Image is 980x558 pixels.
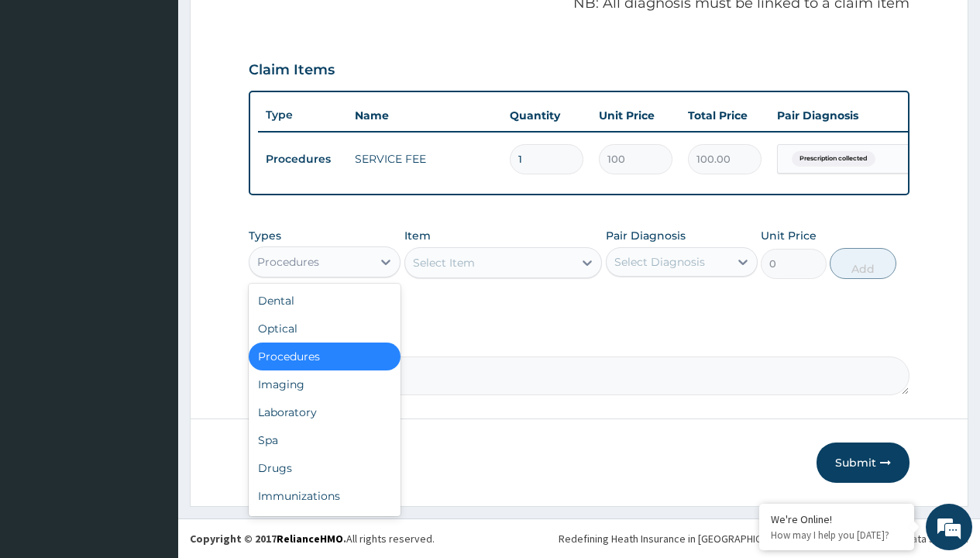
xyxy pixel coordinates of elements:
label: Comment [249,335,910,348]
div: Redefining Heath Insurance in [GEOGRAPHIC_DATA] using Telemedicine and Data Science! [559,531,968,546]
td: SERVICE FEE [347,143,502,174]
label: Pair Diagnosis [606,228,686,243]
td: Procedures [258,145,347,174]
strong: Copyright © 2017 . [190,532,346,546]
span: We're online! [90,175,214,332]
th: Unit Price [591,100,680,131]
div: Procedures [257,254,319,270]
div: Drugs [249,454,401,482]
th: Pair Diagnosis [769,100,940,131]
div: Optical [249,315,401,343]
div: Immunizations [249,482,401,510]
div: Select Item [413,255,475,270]
footer: All rights reserved. [178,518,980,558]
div: Dental [249,287,401,315]
div: We're Online! [771,512,903,526]
button: Submit [817,443,910,483]
textarea: Type your message and hit 'Enter' [8,384,295,438]
div: Others [249,510,401,538]
span: Prescription collected [792,151,875,167]
div: Spa [249,426,401,454]
p: How may I help you today? [771,529,903,542]
div: Select Diagnosis [614,254,705,270]
label: Item [404,228,431,243]
a: RelianceHMO [277,532,343,546]
th: Name [347,100,502,131]
div: Imaging [249,370,401,398]
label: Unit Price [761,228,817,243]
div: Laboratory [249,398,401,426]
th: Quantity [502,100,591,131]
h3: Claim Items [249,62,335,79]
th: Type [258,101,347,129]
img: d_794563401_company_1708531726252_794563401 [29,77,63,116]
div: Chat with us now [81,87,260,107]
button: Add [830,248,896,279]
label: Types [249,229,281,243]
div: Minimize live chat window [254,8,291,45]
div: Procedures [249,343,401,370]
th: Total Price [680,100,769,131]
